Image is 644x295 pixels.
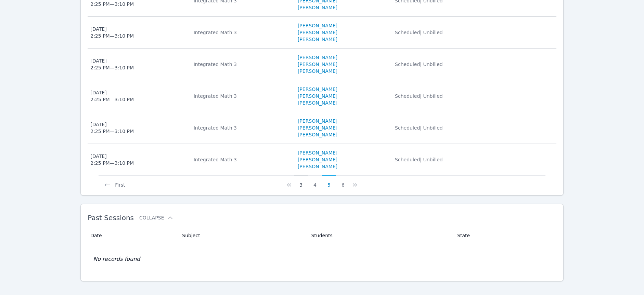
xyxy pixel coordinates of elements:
[308,175,322,188] button: 4
[298,156,337,163] a: [PERSON_NAME]
[294,175,308,188] button: 3
[298,29,337,36] a: [PERSON_NAME]
[99,175,130,188] button: First
[88,214,134,222] span: Past Sessions
[88,17,556,49] tr: [DATE]2:25 PM—3:10 PMIntegrated Math 3[PERSON_NAME][PERSON_NAME][PERSON_NAME]Scheduled| Unbilled
[298,124,337,131] a: [PERSON_NAME]
[298,99,337,106] a: [PERSON_NAME]
[395,93,443,99] span: Scheduled | Unbilled
[298,22,337,29] a: [PERSON_NAME]
[395,125,443,131] span: Scheduled | Unbilled
[298,118,337,124] a: [PERSON_NAME]
[298,93,337,99] a: [PERSON_NAME]
[298,86,337,93] a: [PERSON_NAME]
[90,57,134,71] div: [DATE] 2:25 PM — 3:10 PM
[90,26,134,39] div: [DATE] 2:25 PM — 3:10 PM
[298,54,337,61] a: [PERSON_NAME]
[298,61,337,68] a: [PERSON_NAME]
[298,149,337,156] a: [PERSON_NAME]
[395,157,443,162] span: Scheduled | Unbilled
[139,214,173,221] button: Collapse
[178,227,307,244] th: Subject
[298,4,337,11] a: [PERSON_NAME]
[88,80,556,112] tr: [DATE]2:25 PM—3:10 PMIntegrated Math 3[PERSON_NAME][PERSON_NAME][PERSON_NAME]Scheduled| Unbilled
[194,124,289,131] div: Integrated Math 3
[88,49,556,80] tr: [DATE]2:25 PM—3:10 PMIntegrated Math 3[PERSON_NAME][PERSON_NAME][PERSON_NAME]Scheduled| Unbilled
[307,227,453,244] th: Students
[194,156,289,163] div: Integrated Math 3
[322,175,336,188] button: 5
[395,62,443,67] span: Scheduled | Unbilled
[88,112,556,144] tr: [DATE]2:25 PM—3:10 PMIntegrated Math 3[PERSON_NAME][PERSON_NAME][PERSON_NAME]Scheduled| Unbilled
[298,131,337,138] a: [PERSON_NAME]
[298,68,337,75] a: [PERSON_NAME]
[88,227,178,244] th: Date
[194,61,289,68] div: Integrated Math 3
[298,36,337,43] a: [PERSON_NAME]
[90,89,134,103] div: [DATE] 2:25 PM — 3:10 PM
[90,121,134,135] div: [DATE] 2:25 PM — 3:10 PM
[453,227,556,244] th: State
[88,244,556,274] td: No records found
[336,175,350,188] button: 6
[88,144,556,175] tr: [DATE]2:25 PM—3:10 PMIntegrated Math 3[PERSON_NAME][PERSON_NAME][PERSON_NAME]Scheduled| Unbilled
[194,93,289,99] div: Integrated Math 3
[395,30,443,35] span: Scheduled | Unbilled
[298,163,337,170] a: [PERSON_NAME]
[90,153,134,166] div: [DATE] 2:25 PM — 3:10 PM
[194,29,289,36] div: Integrated Math 3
